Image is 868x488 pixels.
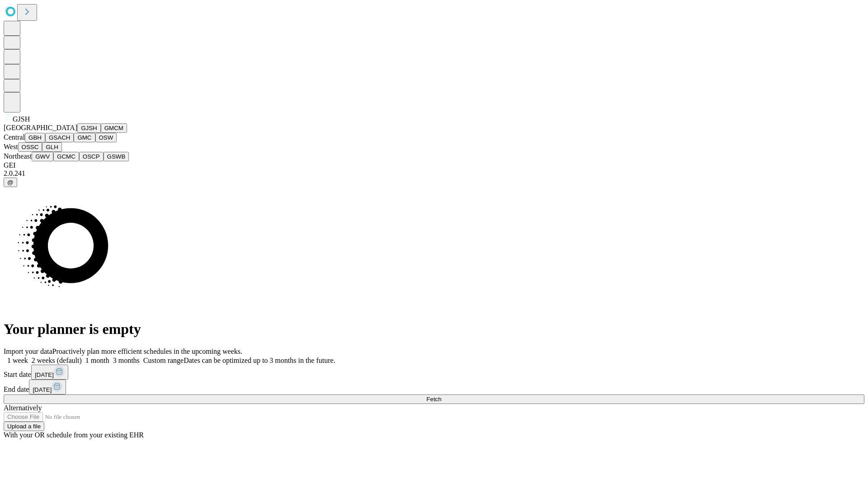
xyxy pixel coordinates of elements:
[4,394,864,404] button: Fetch
[4,365,864,380] div: Start date
[101,123,127,133] button: GMCM
[95,133,117,142] button: OSW
[85,357,109,364] span: 1 month
[4,133,25,141] span: Central
[33,386,52,393] span: [DATE]
[4,431,144,439] span: With your OR schedule from your existing EHR
[32,152,53,161] button: GWV
[74,133,95,142] button: GMC
[426,396,441,403] span: Fetch
[184,357,335,364] span: Dates can be optimized up to 3 months in the future.
[4,161,864,169] div: GEI
[29,380,66,394] button: [DATE]
[4,404,42,412] span: Alternatively
[4,152,32,160] span: Northeast
[42,142,61,152] button: GLH
[32,357,82,364] span: 2 weeks (default)
[4,422,44,431] button: Upload a file
[7,357,28,364] span: 1 week
[45,133,74,142] button: GSACH
[4,321,864,338] h1: Your planner is empty
[143,357,184,364] span: Custom range
[77,123,101,133] button: GJSH
[4,178,17,187] button: @
[13,115,30,123] span: GJSH
[104,152,129,161] button: GSWB
[4,380,864,394] div: End date
[18,142,42,152] button: OSSC
[53,152,79,161] button: GCMC
[4,347,52,355] span: Import your data
[4,124,77,131] span: [GEOGRAPHIC_DATA]
[4,143,18,150] span: West
[31,365,68,380] button: [DATE]
[79,152,104,161] button: OSCP
[25,133,45,142] button: GBH
[35,371,54,378] span: [DATE]
[4,169,864,178] div: 2.0.241
[52,347,242,355] span: Proactively plan more efficient schedules in the upcoming weeks.
[7,179,14,186] span: @
[113,357,140,364] span: 3 months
